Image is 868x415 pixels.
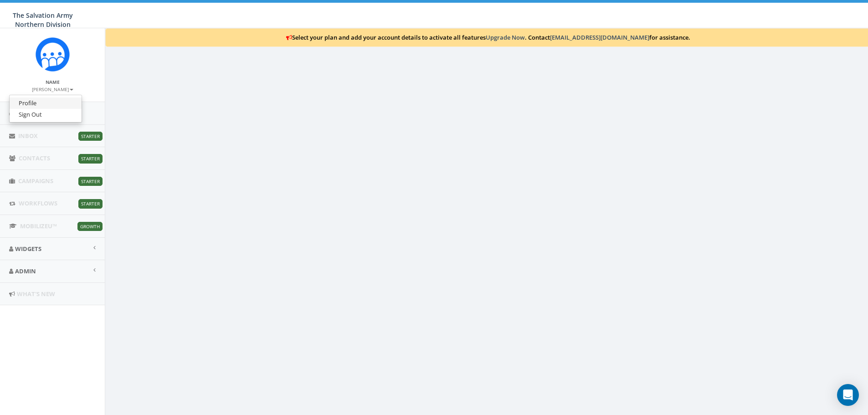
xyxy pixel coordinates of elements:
[32,85,73,93] a: [PERSON_NAME]
[15,267,36,275] span: Admin
[77,222,103,231] span: Growth
[78,132,103,141] span: Starter
[78,177,103,186] span: Starter
[550,33,649,41] a: [EMAIL_ADDRESS][DOMAIN_NAME]
[13,11,73,29] span: The Salvation Army Northern Division
[10,97,82,109] a: Profile
[32,86,73,92] small: [PERSON_NAME]
[36,37,70,72] img: Rally_Corp_Icon.png
[837,384,859,406] div: Open Intercom Messenger
[46,79,60,85] small: Name
[78,154,103,163] span: Starter
[10,109,82,120] a: Sign Out
[78,199,103,208] span: Starter
[486,33,525,41] a: Upgrade Now
[15,245,41,253] span: Widgets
